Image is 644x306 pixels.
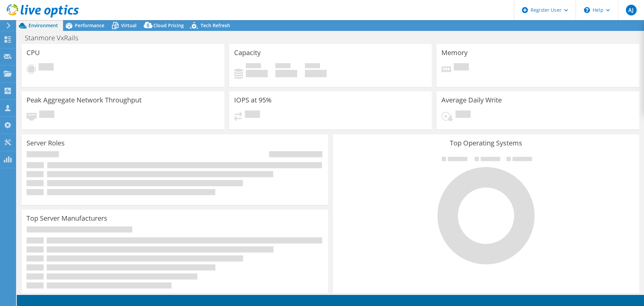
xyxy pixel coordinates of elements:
span: Pending [455,111,471,120]
span: Pending [39,111,54,120]
h3: CPU [26,49,40,56]
span: Free [275,63,290,70]
h3: Peak Aggregate Network Throughput [26,96,142,104]
h3: Server Roles [26,139,65,147]
span: Total [305,63,320,70]
h3: Average Daily Write [441,96,502,104]
h3: Top Operating Systems [338,139,634,147]
h1: Stanmore VxRails [22,34,89,42]
span: Tech Refresh [201,22,230,29]
span: AJ [626,5,637,15]
span: Environment [29,22,58,29]
span: Cloud Pricing [153,22,184,29]
h3: Memory [441,49,468,56]
h4: 0 GiB [246,70,268,77]
span: Performance [75,22,104,29]
span: Used [246,63,261,70]
span: Virtual [121,22,137,29]
span: Pending [39,63,54,72]
h4: 0 GiB [275,70,297,77]
h3: IOPS at 95% [234,96,272,104]
h3: Top Server Manufacturers [26,215,107,222]
svg: \n [584,7,590,13]
span: Pending [454,63,469,72]
span: Pending [245,111,260,120]
h3: Capacity [234,49,261,56]
h4: 0 GiB [305,70,327,77]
